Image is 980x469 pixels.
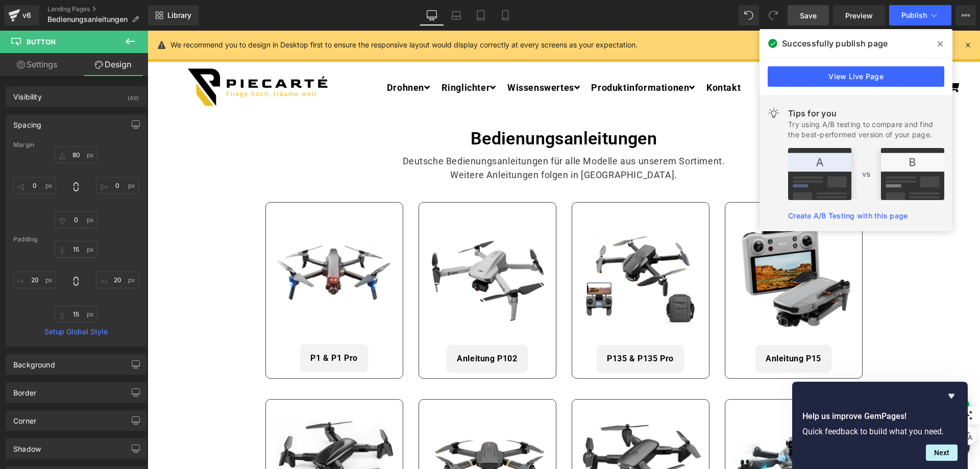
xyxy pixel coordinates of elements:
[13,383,36,397] div: Border
[802,427,958,436] p: Quick feedback to build what you need.
[170,39,638,51] p: We recommend you to design in Desktop first to ensure the responsive layout would display correct...
[279,187,401,309] img: Drohne P102 480x480
[889,5,951,26] button: Publish
[420,5,444,26] a: Desktop
[13,328,139,336] a: Setup Global Style
[118,124,715,137] p: Deutsche Bedienungsanleitungen für alle Modelle aus unserem Sortiment.
[554,48,598,66] a: Kontakt
[13,355,55,369] div: Background
[800,10,817,21] span: Save
[768,107,780,119] img: light.svg
[13,439,41,453] div: Shadow
[469,5,493,26] a: Tablet
[299,314,380,342] a: Anleitung P102
[230,10,603,21] span: Deutschlands beliebtester Drohnen-Shop: Wir unterstützen Dich zu jedem Zeitpunkt!
[739,5,759,26] button: Undo
[20,9,33,22] div: v6
[167,11,191,20] span: Library
[788,211,908,220] a: Create A/B Testing with this page
[13,115,41,129] div: Spacing
[802,410,958,423] h2: Help us improve GemPages!
[901,11,927,19] span: Publish
[763,5,783,26] button: Redo
[13,141,139,149] div: Margin
[289,47,353,66] a: Ringlichter
[96,177,139,194] input: 0
[163,322,210,334] span: P1 & P1 Pro
[955,5,976,26] button: More
[309,322,370,334] span: Anleitung P102
[13,177,56,194] input: 0
[13,87,42,101] div: Visibility
[926,445,958,461] button: Next question
[355,47,437,66] a: Wissenswertes
[55,211,97,228] input: 0
[788,148,944,200] img: tip.png
[76,53,150,76] a: Design
[432,187,554,309] img: Drohne P135 480x480
[118,137,715,151] p: Weitere Anleitungen folgen in [GEOGRAPHIC_DATA].
[782,37,888,50] span: Successfully publish page
[493,5,518,26] a: Mobile
[788,119,944,140] div: Try using A/B testing to compare and find the best-performed version of your page.
[55,241,97,258] input: 0
[55,146,97,163] input: 0
[618,322,674,334] span: Anleitung P15
[13,271,56,288] input: 0
[449,314,537,342] a: P135 & P135 Pro
[13,236,139,243] div: Padding
[788,107,944,119] div: Tips for you
[459,322,526,334] span: P135 & P135 Pro
[126,187,248,302] img: Drohne P1 Pro 480x480
[148,5,199,26] a: New Library
[118,97,715,118] h1: Bedienungsanleitungen
[833,5,885,26] a: Preview
[235,47,287,66] a: Drohnen
[13,411,36,425] div: Corner
[768,66,944,87] a: View Live Page
[96,271,139,288] input: 0
[128,87,139,104] div: (All)
[845,10,873,21] span: Preview
[607,314,684,342] a: Anleitung P15
[4,5,39,26] a: v6
[439,47,552,66] a: Produktinformationen
[15,13,205,100] img: Logo Piecarté transparent
[47,5,148,13] a: Landing Pages
[27,38,56,46] span: Button
[152,313,221,342] a: P1 & P1 Pro
[585,187,707,309] img: Drohne P15 480x480
[444,5,469,26] a: Laptop
[802,390,958,461] div: Help us improve GemPages!
[47,15,128,23] span: Bedienungsanleitungen
[945,390,958,402] button: Hide survey
[55,306,97,323] input: 0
